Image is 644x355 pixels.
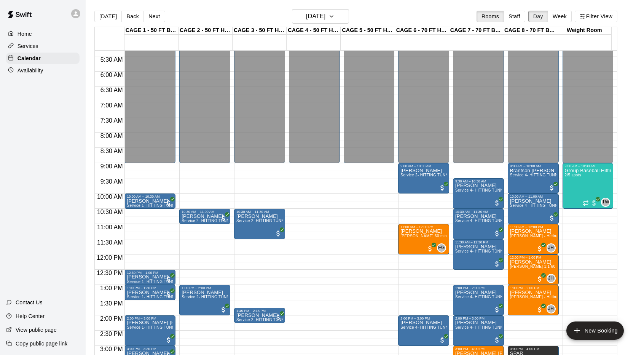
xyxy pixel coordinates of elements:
[127,271,173,275] div: 12:30 PM – 1:00 PM
[453,209,504,239] div: 10:30 AM – 11:30 AM: Erick Syktich
[179,27,233,34] div: CAGE 2 - 50 FT HYBRID BB/SB
[6,40,80,52] div: Services
[18,67,43,74] p: Availability
[510,347,556,351] div: 3:00 PM – 4:00 PM
[98,300,125,307] span: 1:30 PM
[165,199,172,207] span: All customers have paid
[220,214,227,222] span: All customers have paid
[99,117,125,124] span: 7:30 AM
[510,234,598,238] span: [PERSON_NAME] - Hitting 60min 1:1 instruction
[400,173,497,177] span: Service 2- HITTING TUNNEL RENTAL - 50ft Baseball
[601,198,610,207] div: TJ Wilcoxson
[127,325,266,329] span: Service 1- HITTING TUNNEL RENTAL - 50ft Baseball w/ Auto/Manual Feeder
[528,11,548,22] button: Day
[493,336,501,344] span: All customers have paid
[16,312,45,320] p: Help Center
[510,286,556,290] div: 1:00 PM – 2:00 PM
[274,230,282,237] span: All customers have paid
[341,27,395,34] div: CAGE 5 - 50 FT HYBRID SB/BB
[547,274,556,283] div: John Havird
[510,256,556,259] div: 12:00 PM – 1:00 PM
[18,30,32,38] p: Home
[400,234,531,238] span: [PERSON_NAME] 60 min 1:1 baseball hitting / fielding / pitching lessons
[16,299,43,306] p: Contact Us
[6,53,80,64] a: Calendar
[143,11,165,22] button: Next
[165,336,172,344] span: All customers have paid
[400,325,497,329] span: Service 4- HITTING TUNNEL RENTAL - 70ft Baseball
[124,315,175,346] div: 2:00 PM – 3:00 PM: Ryder Christensen
[236,219,333,223] span: Service 2- HITTING TUNNEL RENTAL - 50ft Baseball
[566,321,624,340] button: add
[400,317,447,320] div: 2:00 PM – 3:00 PM
[395,27,449,34] div: CAGE 6 - 70 FT HIT TRAX
[127,195,173,198] div: 10:00 AM – 10:30 AM
[455,179,502,183] div: 9:30 AM – 10:30 AM
[575,11,617,22] button: Filter View
[453,239,504,270] div: 11:30 AM – 12:30 PM: Mauricio Lugo
[590,199,598,207] span: All customers have paid
[95,224,125,230] span: 11:00 AM
[236,309,283,313] div: 1:45 PM – 2:15 PM
[124,270,175,285] div: 12:30 PM – 1:00 PM: Noah Baeza
[95,239,125,246] span: 11:30 AM
[510,195,556,198] div: 10:00 AM – 11:00 AM
[99,56,125,63] span: 5:30 AM
[508,285,559,315] div: 1:00 PM – 2:00 PM: John Havird - Hitting 60min 1:1 instruction
[400,225,447,229] div: 11:00 AM – 12:00 PM
[508,193,559,224] div: 10:00 AM – 11:00 AM: Jonathan Leighton
[477,11,504,22] button: Rooms
[127,347,173,351] div: 3:00 PM – 3:30 PM
[95,254,124,261] span: 12:00 PM
[398,315,449,346] div: 2:00 PM – 3:00 PM: Scott Lowrey
[127,295,266,299] span: Service 1- HITTING TUNNEL RENTAL - 50ft Baseball w/ Auto/Manual Feeder
[99,72,125,78] span: 6:00 AM
[550,304,556,313] span: John Havird
[182,286,228,290] div: 1:00 PM – 2:00 PM
[98,315,125,322] span: 2:00 PM
[398,163,449,193] div: 9:00 AM – 10:00 AM: Service 2- HITTING TUNNEL RENTAL - 50ft Baseball
[510,164,556,168] div: 9:00 AM – 10:00 AM
[124,27,179,34] div: CAGE 1 - 50 FT BASEBALL w/ Auto Feeder
[548,275,554,282] span: JH
[99,163,125,170] span: 9:00 AM
[98,285,125,291] span: 1:00 PM
[18,54,41,62] p: Calendar
[94,11,122,22] button: [DATE]
[550,274,556,283] span: John Havird
[455,325,552,329] span: Service 4- HITTING TUNNEL RENTAL - 70ft Baseball
[16,326,57,334] p: View public page
[493,306,501,313] span: All customers have paid
[440,243,446,253] span: Frankie Gulko
[493,230,501,237] span: All customers have paid
[547,243,556,253] div: John Havird
[504,11,525,22] button: Staff
[236,210,283,214] div: 10:30 AM – 11:30 AM
[508,254,559,285] div: 12:00 PM – 1:00 PM: Thomas Byrnes
[438,336,446,344] span: All customers have paid
[16,340,67,347] p: Copy public page link
[95,270,124,276] span: 12:30 PM
[583,200,589,206] span: Recurring event
[536,306,544,313] span: All customers have paid
[95,209,125,215] span: 10:30 AM
[121,11,144,22] button: Back
[536,275,544,283] span: All customers have paid
[220,306,227,313] span: All customers have paid
[99,148,125,154] span: 8:30 AM
[455,210,502,214] div: 10:30 AM – 11:30 AM
[508,224,559,254] div: 11:00 AM – 12:00 PM: Jackson Lewis
[127,317,173,320] div: 2:00 PM – 3:00 PM
[602,198,609,206] span: TW
[124,285,175,300] div: 1:00 PM – 1:30 PM: Noah Baeza
[165,275,172,283] span: All customers have paid
[438,184,446,192] span: All customers have paid
[99,133,125,139] span: 8:00 AM
[565,164,611,168] div: 9:00 AM – 10:30 AM
[236,318,333,322] span: Service 2- HITTING TUNNEL RENTAL - 50ft Baseball
[6,28,80,40] a: Home
[493,199,501,207] span: All customers have paid
[99,87,125,93] span: 6:30 AM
